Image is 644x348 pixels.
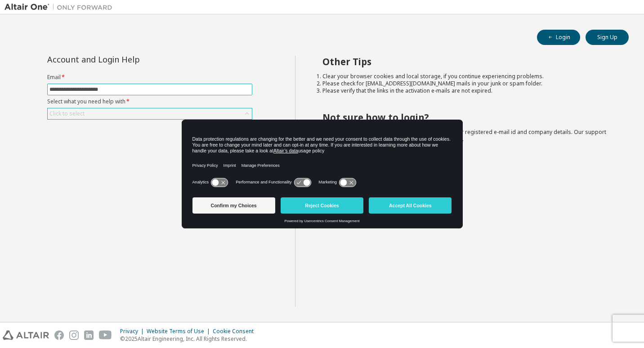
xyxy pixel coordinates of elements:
img: instagram.svg [69,330,79,340]
img: facebook.svg [54,330,64,340]
div: Cookie Consent [213,328,259,335]
div: Click to select [49,110,85,117]
label: Email [47,74,252,81]
img: Altair One [4,3,117,12]
li: Please check for [EMAIL_ADDRESS][DOMAIN_NAME] mails in your junk or spam folder. [322,80,613,87]
div: Account and Login Help [47,56,211,63]
h2: Not sure how to login? [322,112,613,123]
div: Privacy [120,328,147,335]
button: Login [537,30,580,45]
li: Clear your browser cookies and local storage, if you continue experiencing problems. [322,73,613,80]
label: Select what you need help with [47,98,252,105]
p: © 2025 Altair Engineering, Inc. All Rights Reserved. [120,335,259,343]
h2: Other Tips [322,56,613,67]
img: altair_logo.svg [3,330,49,340]
button: Sign Up [586,30,629,45]
div: Click to select [48,108,252,119]
img: youtube.svg [99,330,112,340]
span: with a brief description of the problem, your registered e-mail id and company details. Our suppo... [322,128,606,143]
li: Please verify that the links in the activation e-mails are not expired. [322,87,613,94]
img: linkedin.svg [84,330,94,340]
div: Website Terms of Use [147,328,213,335]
